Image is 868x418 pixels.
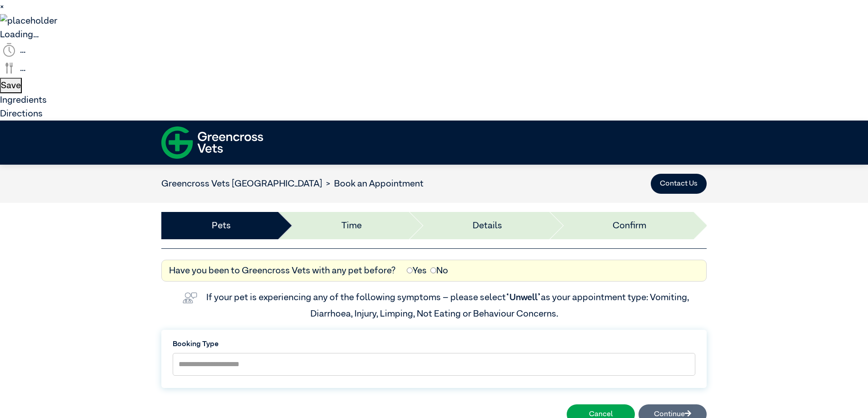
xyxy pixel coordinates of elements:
[20,45,25,55] span: ...
[430,267,436,273] input: No
[430,264,448,277] label: No
[407,264,427,277] label: Yes
[20,64,25,73] span: ...
[206,293,691,318] label: If your pet is experiencing any of the following symptoms – please select as your appointment typ...
[161,123,263,162] img: f-logo
[407,267,413,273] input: Yes
[322,177,424,191] li: Book an Appointment
[169,264,396,277] label: Have you been to Greencross Vets with any pet before?
[651,174,707,194] button: Contact Us
[173,339,695,350] label: Booking Type
[212,219,231,232] a: Pets
[161,179,322,188] a: Greencross Vets [GEOGRAPHIC_DATA]
[506,293,541,302] span: “Unwell”
[161,177,424,191] nav: breadcrumb
[179,289,201,307] img: vet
